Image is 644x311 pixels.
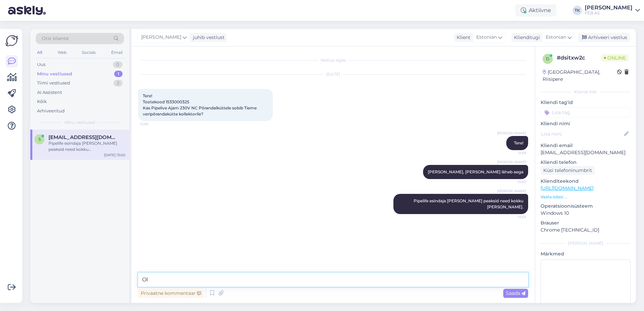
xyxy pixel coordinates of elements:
[42,35,69,42] span: Otsi kliente
[476,34,497,41] span: Estonian
[190,34,225,41] div: juhib vestlust
[143,93,258,116] span: Tere! Tootekood 1533000325 Kas Pipelive Ajam 230V NC Põrandalküttele sobib Tieme veripõrandakütte...
[546,34,566,41] span: Estonian
[541,120,631,127] p: Kliendi nimi
[138,57,528,63] div: Vestlus algas
[557,54,601,62] div: # dsitxw2c
[541,159,631,166] p: Kliendi telefon
[37,89,62,96] div: AI Assistent
[37,98,47,105] div: Kõik
[113,61,123,68] div: 0
[515,4,556,16] div: Aktiivne
[428,169,523,174] span: [PERSON_NAME], [PERSON_NAME] läheb aega
[497,188,526,194] span: [PERSON_NAME]
[501,179,526,184] span: 13:00
[80,48,97,57] div: Socials
[541,166,595,175] div: Küsi telefoninumbrit
[497,131,526,136] span: [PERSON_NAME]
[37,71,72,77] div: Minu vestlused
[514,140,523,145] span: Tere!
[541,149,631,156] p: [EMAIL_ADDRESS][DOMAIN_NAME]
[141,34,181,41] span: [PERSON_NAME]
[543,69,617,83] div: [GEOGRAPHIC_DATA], Riisipere
[38,137,41,142] span: s
[541,178,631,185] p: Klienditeekond
[541,185,593,191] a: [URL][DOMAIN_NAME]
[37,80,70,87] div: Tiimi vestlused
[37,61,45,68] div: Uus
[541,89,631,95] div: Kliendi info
[546,56,549,61] span: d
[573,6,582,15] div: TK
[541,210,631,217] p: Windows 10
[585,10,633,16] div: FEB AS
[49,140,125,152] div: Pipelife esindaja [PERSON_NAME] peaksid need kokku [PERSON_NAME].
[541,107,631,117] input: Lisa tag
[138,289,204,298] div: Privaatne kommentaar
[140,122,165,127] span: 12:58
[36,48,43,57] div: All
[541,194,631,200] p: Vaata edasi ...
[501,214,526,219] span: 13:03
[578,33,630,42] div: Arhiveeri vestlus
[511,34,540,41] div: Klienditugi
[65,119,95,126] span: Minu vestlused
[138,71,528,77] div: [DATE]
[541,250,631,257] p: Märkmed
[585,5,640,16] a: [PERSON_NAME]FEB AS
[138,273,528,287] textarea: Olem
[601,54,629,62] span: Online
[541,130,623,138] input: Lisa nimi
[49,134,119,140] span: stanislav.tumanik@gmail.com
[585,5,633,10] div: [PERSON_NAME]
[541,227,631,234] p: Chrome [TECHNICAL_ID]
[56,48,68,57] div: Web
[454,34,471,41] div: Klient
[114,80,123,87] div: 2
[501,150,526,155] span: 12:59
[541,142,631,149] p: Kliendi email
[114,71,123,77] div: 1
[104,152,125,158] div: [DATE] 13:00
[541,99,631,106] p: Kliendi tag'id
[541,240,631,246] div: [PERSON_NAME]
[414,198,524,209] span: Pipelife esindaja [PERSON_NAME] peaksid need kokku [PERSON_NAME].
[506,290,525,296] span: Saada
[541,219,631,227] p: Brauser
[5,34,18,47] img: Askly Logo
[110,48,124,57] div: Email
[497,160,526,165] span: [PERSON_NAME]
[37,108,65,114] div: Arhiveeritud
[541,203,631,210] p: Operatsioonisüsteem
